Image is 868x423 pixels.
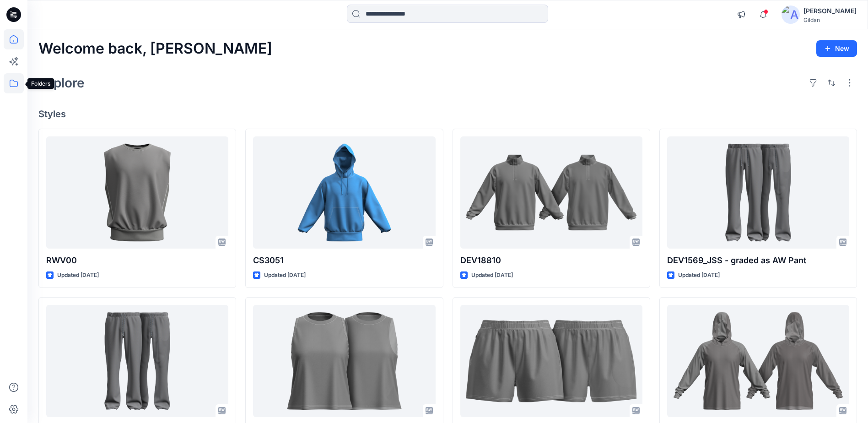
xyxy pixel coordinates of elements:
div: Gildan [803,16,857,23]
a: DEV43500-JSS [667,305,849,417]
a: RWV00 [46,136,228,249]
h2: Explore [38,76,85,90]
p: Updated [DATE] [264,271,306,280]
a: DEV18810 [460,136,642,249]
h4: Styles [38,108,857,119]
img: avatar [782,5,800,24]
a: DEV43200L [253,305,435,417]
a: DEV43SH0L OPT2 [460,305,642,417]
a: DEV1569_JSS - graded as AW Pant [667,136,849,249]
p: DEV1569_JSS - graded as AW Pant [667,254,849,267]
button: New [816,40,857,57]
a: CS3051 [253,136,435,249]
p: RWV00 [46,254,228,267]
h2: Welcome back, [PERSON_NAME] [38,40,272,57]
p: Updated [DATE] [471,271,513,280]
p: CS3051 [253,254,435,267]
p: DEV18810 [460,254,642,267]
a: DEV1569_JSS [46,305,228,417]
p: Updated [DATE] [678,271,720,280]
p: Updated [DATE] [57,271,99,280]
div: [PERSON_NAME] [803,5,857,16]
